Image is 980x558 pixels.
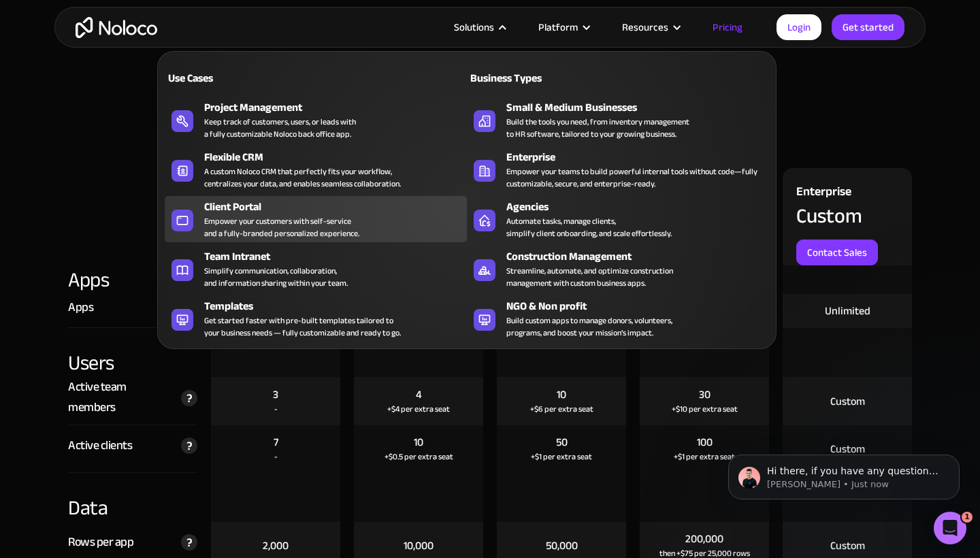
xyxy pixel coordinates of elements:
[674,450,735,463] div: +$1 per extra seat
[796,206,862,226] div: Custom
[165,196,467,242] a: Client PortalEmpower your customers with self-serviceand a fully-branded personalized experience.
[204,298,473,314] div: Templates
[934,512,966,544] iframe: Intercom live chat
[467,62,769,93] a: Business Types
[204,99,473,116] div: Project Management
[68,297,93,318] div: Apps
[796,182,851,206] div: Enterprise
[68,436,132,456] div: Active clients
[68,80,912,117] h2: Compare our plans
[204,165,401,190] div: A custom Noloco CRM that perfectly fits your workflow, centralizes your data, and enables seamles...
[699,387,710,402] div: 30
[538,18,578,36] div: Platform
[622,18,668,36] div: Resources
[830,538,865,553] div: Custom
[696,18,759,36] a: Pricing
[506,248,775,265] div: Construction Management
[467,246,769,292] a: Construction ManagementStreamline, automate, and optimize constructionmanagement with custom busi...
[546,538,578,553] div: 50,000
[454,18,494,36] div: Solutions
[385,450,453,463] div: +$0.5 per extra seat
[467,295,769,342] a: NGO & Non profitBuild custom apps to manage donors, volunteers,programs, and boost your mission’s...
[708,426,980,521] iframe: Intercom notifications message
[777,14,821,40] a: Login
[204,248,473,265] div: Team Intranet
[830,394,865,409] div: Custom
[530,402,593,416] div: +$6 per extra seat
[506,314,672,339] div: Build custom apps to manage donors, volunteers, programs, and boost your mission’s impact.
[962,512,973,523] span: 1
[825,303,870,318] div: Unlimited
[697,435,713,450] div: 100
[796,240,878,265] a: Contact Sales
[832,14,904,40] a: Get started
[263,538,289,553] div: 2,000
[416,387,422,402] div: 4
[506,99,775,116] div: Small & Medium Businesses
[506,199,775,215] div: Agencies
[605,18,696,36] div: Resources
[68,328,197,377] div: Users
[506,116,689,140] div: Build the tools you need, from inventory management to HR software, tailored to your growing busi...
[437,18,521,36] div: Solutions
[404,538,434,553] div: 10,000
[274,402,278,416] div: -
[68,473,197,522] div: Data
[165,62,467,93] a: Use Cases
[467,97,769,143] a: Small & Medium BusinessesBuild the tools you need, from inventory managementto HR software, tailo...
[165,246,467,292] a: Team IntranetSimplify communication, collaboration,and information sharing within your team.
[204,149,473,165] div: Flexible CRM
[204,314,401,339] div: Get started faster with pre-built templates tailored to your business needs — fully customizable ...
[165,295,467,342] a: TemplatesGet started faster with pre-built templates tailored toyour business needs — fully custo...
[274,435,278,450] div: 7
[68,377,174,418] div: Active team members
[204,265,348,289] div: Simplify communication, collaboration, and information sharing within your team.
[165,146,467,193] a: Flexible CRMA custom Noloco CRM that perfectly fits your workflow,centralizes your data, and enab...
[531,450,592,463] div: +$1 per extra seat
[506,165,762,190] div: Empower your teams to build powerful internal tools without code—fully customizable, secure, and ...
[556,435,568,450] div: 50
[165,97,467,143] a: Project ManagementKeep track of customers, users, or leads witha fully customizable Noloco back o...
[506,215,672,240] div: Automate tasks, manage clients, simplify client onboarding, and scale effortlessly.
[274,450,278,463] div: -
[387,402,450,416] div: +$4 per extra seat
[157,32,777,349] nav: Solutions
[204,116,356,140] div: Keep track of customers, users, or leads with a fully customizable Noloco back office app.
[165,70,310,86] div: Use Cases
[204,199,473,215] div: Client Portal
[273,387,278,402] div: 3
[672,402,738,416] div: +$10 per extra seat
[68,532,133,553] div: Rows per app
[506,265,673,289] div: Streamline, automate, and optimize construction management with custom business apps.
[76,17,157,38] a: home
[414,435,423,450] div: 10
[467,70,612,86] div: Business Types
[467,196,769,242] a: AgenciesAutomate tasks, manage clients,simplify client onboarding, and scale effortlessly.
[506,298,775,314] div: NGO & Non profit
[467,146,769,193] a: EnterpriseEmpower your teams to build powerful internal tools without code—fully customizable, se...
[68,265,197,294] div: Apps
[204,215,359,240] div: Empower your customers with self-service and a fully-branded personalized experience.
[521,18,605,36] div: Platform
[557,387,566,402] div: 10
[506,149,775,165] div: Enterprise
[685,531,723,546] div: 200,000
